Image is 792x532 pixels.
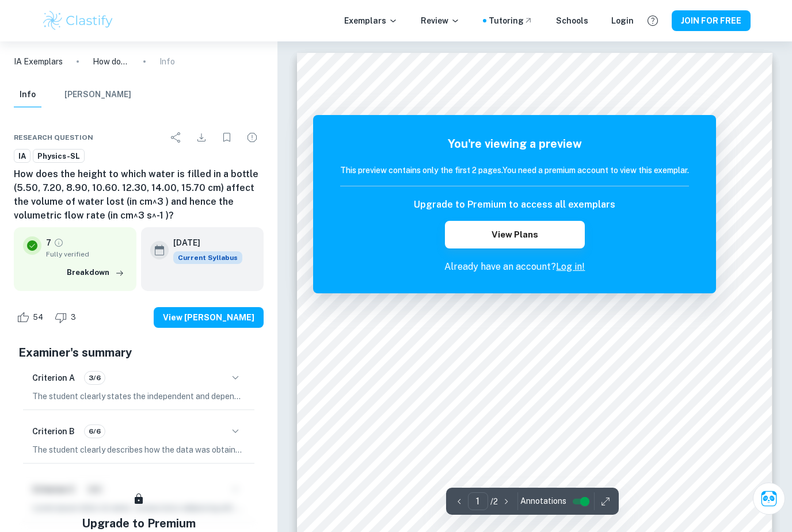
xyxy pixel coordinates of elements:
a: IA Exemplars [14,55,63,68]
span: 54 [26,312,49,323]
h5: Upgrade to Premium [82,515,196,532]
h5: You're viewing a preview [340,135,689,152]
a: IA [14,149,31,163]
p: Already have an account? [340,260,689,274]
span: 3/6 [85,373,105,383]
span: Annotations [520,495,566,507]
span: 6/6 [85,426,105,437]
span: Research question [14,132,93,143]
button: Info [14,82,41,108]
span: Current Syllabus [173,251,242,264]
p: Info [159,55,175,68]
h5: Examiner's summary [18,344,259,361]
span: Fully verified [46,249,127,259]
p: How does the height to which water is filled in a bottle (5.50, 7.20, 8.90, 10.60. 12.30, 14.00, ... [93,55,130,68]
a: Schools [556,14,588,27]
div: Report issue [241,126,264,149]
p: The student clearly states the independent and dependent variables in the research question, alon... [32,390,245,403]
p: 7 [46,236,51,249]
h6: How does the height to which water is filled in a bottle (5.50, 7.20, 8.90, 10.60. 12.30, 14.00, ... [14,167,264,223]
p: The student clearly describes how the data was obtained and processed, presenting raw data from e... [32,443,245,456]
button: Breakdown [64,264,127,281]
h6: Upgrade to Premium to access all exemplars [414,198,615,212]
div: Like [14,308,49,327]
div: Bookmark [215,126,238,149]
a: Login [611,14,634,27]
button: Ask Clai [753,483,785,515]
span: Physics-SL [33,151,84,162]
div: Dislike [52,308,82,327]
div: Download [190,126,213,149]
a: Tutoring [489,14,533,27]
button: JOIN FOR FREE [672,10,751,31]
a: Grade fully verified [54,238,64,248]
button: View Plans [445,221,584,248]
button: [PERSON_NAME] [64,82,131,108]
h6: Criterion A [32,372,75,384]
a: Log in! [556,261,585,272]
button: View [PERSON_NAME] [154,307,264,328]
h6: Criterion B [32,425,75,438]
p: Review [421,14,460,27]
h6: [DATE] [173,236,233,249]
p: Exemplars [344,14,398,27]
a: Physics-SL [33,149,85,163]
h6: This preview contains only the first 2 pages. You need a premium account to view this exemplar. [340,164,689,177]
span: 3 [64,312,82,323]
div: Share [165,126,188,149]
div: This exemplar is based on the current syllabus. Feel free to refer to it for inspiration/ideas wh... [173,251,242,264]
p: / 2 [490,495,498,508]
img: Clastify logo [41,9,115,32]
button: Help and Feedback [643,11,662,30]
span: IA [14,151,30,162]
